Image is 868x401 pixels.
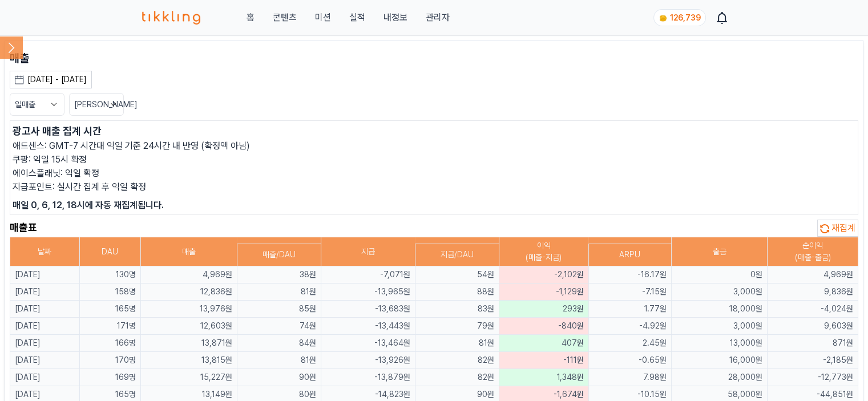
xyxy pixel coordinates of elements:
[13,153,855,167] p: 쿠팡: 익일 15시 확정
[499,301,588,318] td: 293원
[10,93,64,116] button: 일매출
[141,283,237,301] td: 12,836원
[69,93,124,116] button: [PERSON_NAME]
[79,369,141,386] td: 169명
[10,266,80,283] td: [DATE]
[671,335,768,352] td: 13,000원
[10,237,80,266] th: 날짜
[415,283,499,301] td: 88원
[499,369,588,386] td: 1,348원
[671,352,768,369] td: 16,000원
[321,352,415,369] td: -13,926원
[13,180,855,194] p: 지급포인트: 실시간 집계 후 익일 확정
[314,11,330,25] button: 미션
[79,266,141,283] td: 130명
[237,318,321,335] td: 74원
[671,301,768,318] td: 18,000원
[653,9,704,26] a: coin 126,739
[237,369,321,386] td: 90원
[272,11,296,25] a: 콘텐츠
[768,283,858,301] td: 9,836원
[499,237,588,266] th: 이익 (매출-지급)
[321,369,415,386] td: -13,879원
[499,335,588,352] td: 407원
[499,283,588,301] td: -1,129원
[79,283,141,301] td: 158명
[141,301,237,318] td: 13,976원
[79,318,141,335] td: 171명
[671,266,768,283] td: 0원
[13,199,855,212] p: 매일 0, 6, 12, 18시에 자동 재집계됩니다.
[415,266,499,283] td: 54원
[671,283,768,301] td: 3,000원
[79,352,141,369] td: 170명
[768,266,858,283] td: 4,969원
[321,318,415,335] td: -13,443원
[13,123,855,139] p: 광고사 매출 집계 시간
[415,318,499,335] td: 79원
[768,352,858,369] td: -2,185원
[10,50,858,66] p: 매출
[10,352,80,369] td: [DATE]
[671,318,768,335] td: 3,000원
[141,237,237,266] th: 매출
[768,318,858,335] td: 9,603원
[499,352,588,369] td: -111원
[79,301,141,318] td: 165명
[659,14,668,23] img: coin
[141,369,237,386] td: 15,227원
[10,369,80,386] td: [DATE]
[10,301,80,318] td: [DATE]
[237,301,321,318] td: 85원
[768,237,858,266] th: 순이익 (매출-출금)
[671,369,768,386] td: 28,000원
[237,283,321,301] td: 81원
[670,13,701,22] span: 126,739
[588,301,671,318] td: 1.77원
[141,266,237,283] td: 4,969원
[237,352,321,369] td: 81원
[671,237,768,266] th: 출금
[768,369,858,386] td: -12,773원
[10,71,92,88] button: [DATE] - [DATE]
[588,335,671,352] td: 2.45원
[321,283,415,301] td: -13,965원
[142,11,201,25] img: 티끌링
[415,335,499,352] td: 81원
[13,167,855,180] p: 에이스플래닛: 익일 확정
[10,318,80,335] td: [DATE]
[79,237,141,266] th: DAU
[425,11,449,25] a: 관리자
[588,352,671,369] td: -0.65원
[831,222,855,233] span: 재집계
[321,335,415,352] td: -13,464원
[13,139,855,153] p: 애드센스: GMT-7 시간대 익일 기준 24시간 내 반영 (확정액 아님)
[321,301,415,318] td: -13,683원
[321,237,415,266] th: 지급
[588,283,671,301] td: -7.15원
[349,11,365,25] a: 실적
[141,335,237,352] td: 13,871원
[588,369,671,386] td: 7.98원
[321,266,415,283] td: -7,071원
[588,244,671,266] th: ARPU
[237,266,321,283] td: 38원
[768,335,858,352] td: 871원
[141,318,237,335] td: 12,603원
[10,220,37,237] h2: 매출표
[588,318,671,335] td: -4.92원
[768,301,858,318] td: -4,024원
[246,11,254,25] a: 홈
[817,220,858,237] button: 재집계
[237,335,321,352] td: 84원
[415,301,499,318] td: 83원
[499,318,588,335] td: -840원
[415,244,499,266] th: 지급/DAU
[27,74,87,86] div: [DATE] - [DATE]
[10,283,80,301] td: [DATE]
[10,335,80,352] td: [DATE]
[79,335,141,352] td: 166명
[415,369,499,386] td: 82원
[415,352,499,369] td: 82원
[499,266,588,283] td: -2,102원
